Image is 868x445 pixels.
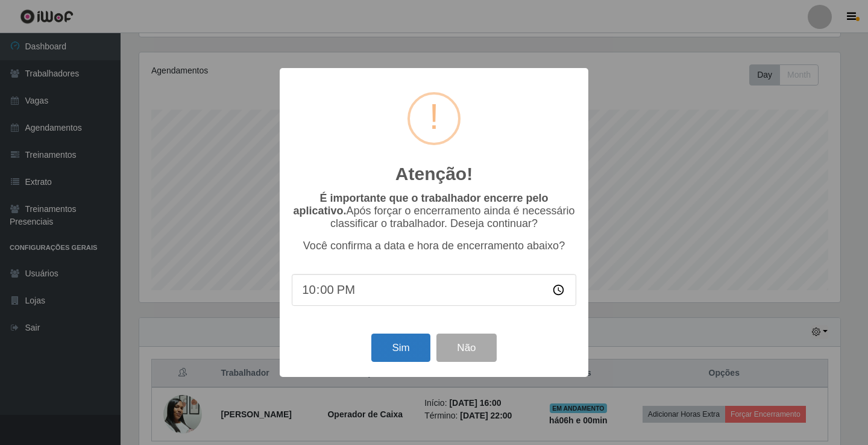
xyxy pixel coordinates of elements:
p: Após forçar o encerramento ainda é necessário classificar o trabalhador. Deseja continuar? [292,192,576,230]
p: Você confirma a data e hora de encerramento abaixo? [292,240,576,252]
button: Não [436,334,496,362]
button: Sim [371,334,430,362]
h2: Atenção! [395,163,473,185]
b: É importante que o trabalhador encerre pelo aplicativo. [293,192,548,217]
